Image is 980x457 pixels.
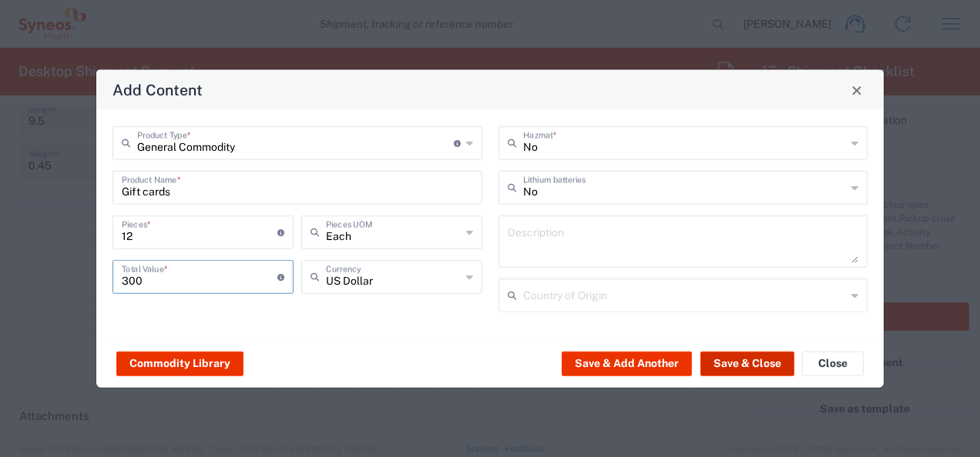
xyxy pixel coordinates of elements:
button: Close [846,79,868,101]
button: Save & Add Another [562,351,692,375]
button: Commodity Library [116,351,243,375]
button: Close [802,351,864,375]
h4: Add Content [112,78,203,101]
button: Save & Close [700,351,794,375]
